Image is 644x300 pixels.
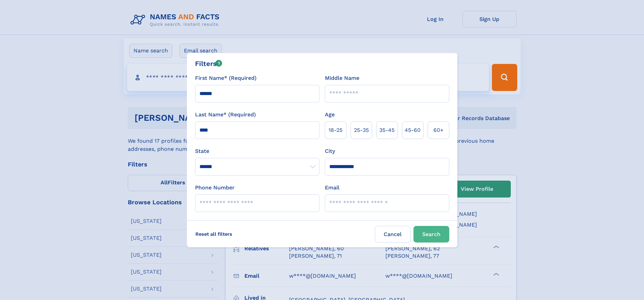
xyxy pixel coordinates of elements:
[329,126,342,134] span: 18‑25
[325,111,335,119] label: Age
[405,126,421,134] span: 45‑60
[413,226,449,243] button: Search
[195,74,257,82] label: First Name* (Required)
[325,74,359,82] label: Middle Name
[195,184,235,192] label: Phone Number
[433,126,444,134] span: 60+
[325,147,335,155] label: City
[195,111,256,119] label: Last Name* (Required)
[354,126,369,134] span: 25‑35
[379,126,395,134] span: 35‑45
[195,147,319,155] label: State
[191,226,237,242] label: Reset all filters
[195,59,222,69] div: Filters
[325,184,339,192] label: Email
[375,226,411,243] label: Cancel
